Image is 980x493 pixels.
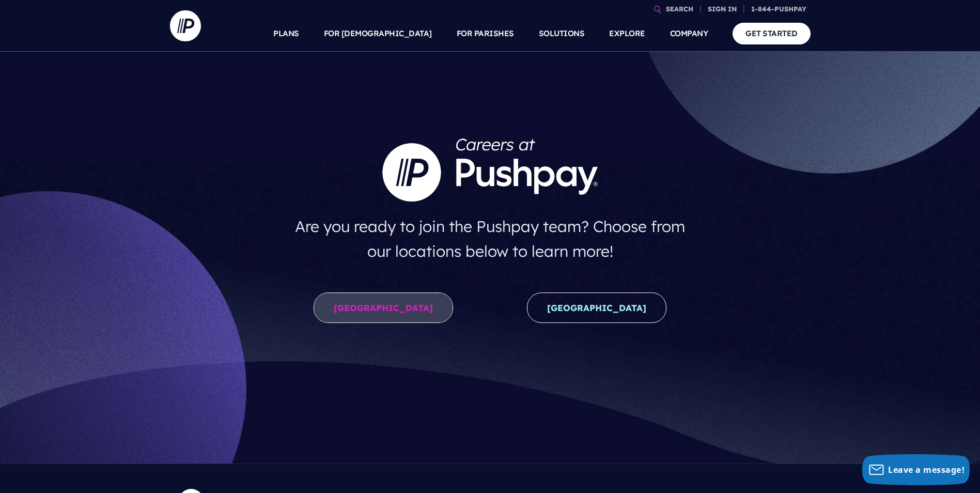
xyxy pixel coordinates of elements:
a: EXPLORE [609,16,645,52]
a: GET STARTED [733,23,811,44]
a: PLANS [273,16,299,52]
a: [GEOGRAPHIC_DATA] [527,292,666,323]
h4: Are you ready to join the Pushpay team? Choose from our locations below to learn more! [285,210,695,268]
span: Leave a message! [888,464,965,475]
a: COMPANY [670,16,708,52]
button: Leave a message! [862,454,970,485]
a: SOLUTIONS [539,16,585,52]
a: FOR PARISHES [457,16,514,52]
a: [GEOGRAPHIC_DATA] [314,292,453,323]
a: FOR [DEMOGRAPHIC_DATA] [324,16,432,52]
